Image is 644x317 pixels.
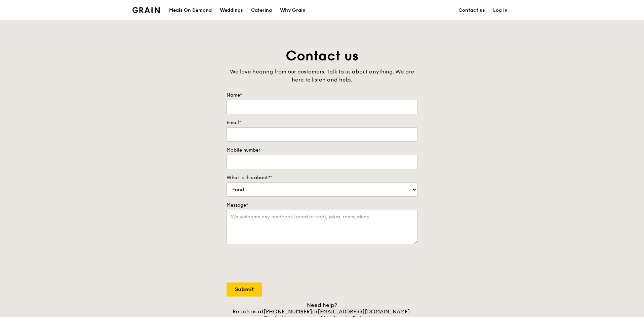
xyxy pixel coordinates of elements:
[454,0,489,20] a: Contact us
[220,0,243,20] div: Weddings
[227,202,417,209] label: Message*
[489,0,512,20] a: Log in
[247,0,276,20] a: Catering
[227,68,417,84] div: We love hearing from our customers. Talk to us about anything. We are here to listen and help.
[227,47,417,65] h1: Contact us
[227,251,329,277] iframe: reCAPTCHA
[227,147,417,154] label: Mobile number
[227,174,417,181] label: What is this about?*
[216,0,247,20] a: Weddings
[264,308,312,315] a: [PHONE_NUMBER]
[318,308,410,315] a: [EMAIL_ADDRESS][DOMAIN_NAME]
[251,0,272,20] div: Catering
[227,119,417,126] label: Email*
[227,92,417,99] label: Name*
[169,0,212,20] div: Meals On Demand
[132,7,160,13] img: Grain
[280,0,306,20] div: Why Grain
[227,282,262,297] input: Submit
[276,0,310,20] a: Why Grain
